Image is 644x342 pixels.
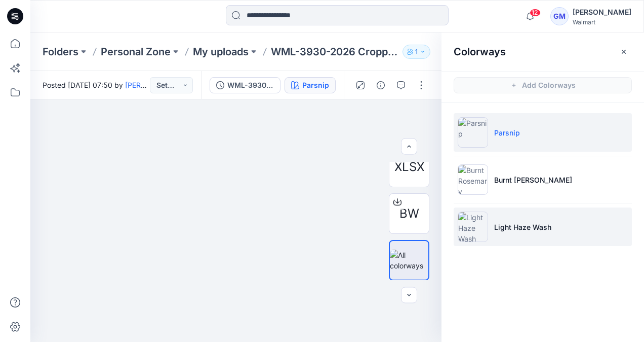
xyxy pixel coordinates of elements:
[415,46,418,57] p: 1
[494,127,520,138] p: Parsnip
[43,80,150,90] span: Posted [DATE] 07:50 by
[573,6,631,18] div: [PERSON_NAME]
[458,212,488,242] img: Light Haze Wash
[573,18,631,26] div: Walmart
[402,45,430,59] button: 1
[550,7,569,25] div: GM
[125,81,182,89] a: [PERSON_NAME]
[373,77,389,93] button: Details
[394,158,424,176] span: XLSX
[193,45,249,59] a: My uploads
[454,46,506,58] h2: Colorways
[530,9,541,17] span: 12
[390,250,428,271] img: All colorways
[210,77,280,93] button: WML-3930-2026 Cropped Jacket_Full Colorway
[302,80,329,91] div: Parsnip
[285,77,336,93] button: Parsnip
[494,175,572,185] p: Burnt [PERSON_NAME]
[399,204,419,223] span: BW
[43,45,78,59] a: Folders
[227,80,274,91] div: WML-3930-2026 Cropped Jacket_Full Colorway
[458,117,488,148] img: Parsnip
[101,45,171,59] a: Personal Zone
[494,222,551,232] p: Light Haze Wash
[458,164,488,195] img: Burnt Rosemary
[271,45,398,59] p: WML-3930-2026 Cropped Ruched Jacket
